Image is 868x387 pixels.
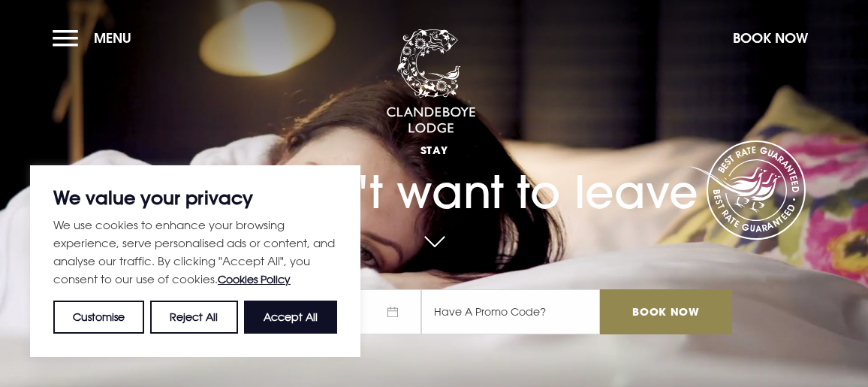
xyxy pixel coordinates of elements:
button: Customise [53,301,144,334]
input: Book Now [600,289,732,334]
div: We value your privacy [30,165,360,357]
input: Have A Promo Code? [421,289,600,334]
a: Cookies Policy [218,273,291,286]
span: Menu [94,29,131,47]
span: Stay [136,143,732,157]
img: Clandeboye Lodge [386,29,476,135]
h1: You won't want to leave [136,117,732,219]
button: Book Now [725,22,815,54]
button: Accept All [244,301,337,334]
p: We use cookies to enhance your browsing experience, serve personalised ads or content, and analys... [53,216,337,289]
button: Reject All [150,301,237,334]
p: We value your privacy [53,189,337,207]
button: Menu [53,22,139,54]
